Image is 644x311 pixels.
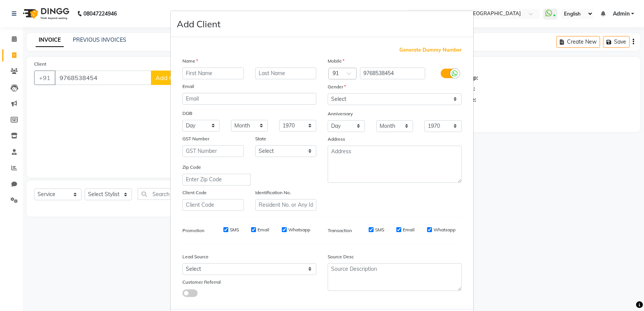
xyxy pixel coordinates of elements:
[182,199,244,211] input: Client Code
[328,136,345,143] label: Address
[255,135,266,142] label: State
[434,226,456,233] label: Whatsapp
[255,199,317,211] input: Resident No. or Any Id
[182,253,209,260] label: Lead Source
[182,93,316,105] input: Email
[375,226,384,233] label: SMS
[182,189,207,196] label: Client Code
[182,227,204,234] label: Promotion
[182,83,194,90] label: Email
[182,135,209,142] label: GST Number
[403,226,415,233] label: Email
[258,226,269,233] label: Email
[328,110,353,117] label: Anniversary
[182,68,244,79] input: First Name
[230,226,239,233] label: SMS
[328,227,352,234] label: Transaction
[182,110,192,117] label: DOB
[399,46,462,54] span: Generate Dummy Number
[255,189,291,196] label: Identification No.
[360,68,426,79] input: Mobile
[182,279,221,286] label: Customer Referral
[328,83,346,90] label: Gender
[182,174,251,185] input: Enter Zip Code
[182,58,198,64] label: Name
[328,58,344,64] label: Mobile
[182,164,201,171] label: Zip Code
[328,253,354,260] label: Source Desc
[288,226,310,233] label: Whatsapp
[177,17,220,31] h4: Add Client
[182,145,244,157] input: GST Number
[255,68,317,79] input: Last Name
